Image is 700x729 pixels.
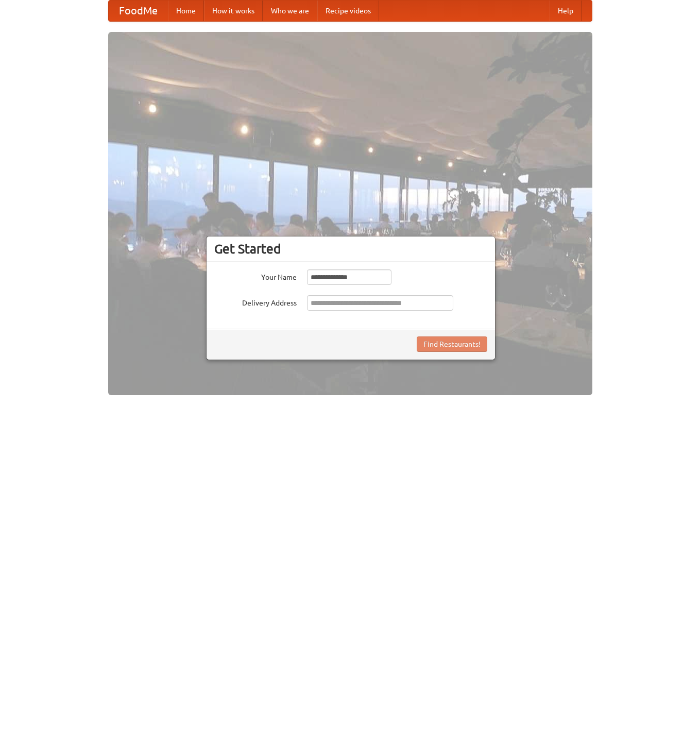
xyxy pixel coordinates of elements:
[204,1,263,21] a: How it works
[109,1,168,21] a: FoodMe
[417,336,487,352] button: Find Restaurants!
[168,1,204,21] a: Home
[214,269,297,282] label: Your Name
[214,295,297,308] label: Delivery Address
[317,1,379,21] a: Recipe videos
[550,1,582,21] a: Help
[263,1,317,21] a: Who we are
[214,241,487,257] h3: Get Started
